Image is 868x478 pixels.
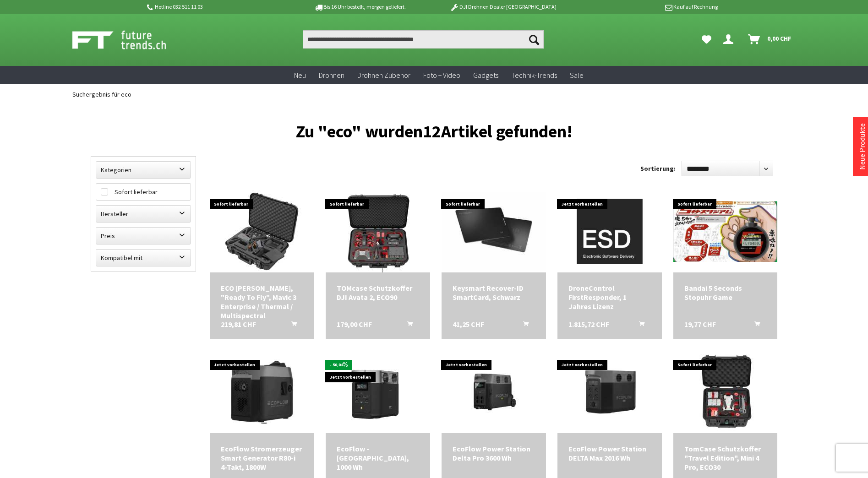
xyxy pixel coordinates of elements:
a: Foto + Video [417,66,467,85]
a: DroneControl FirstResponder, 1 Jahres Lizenz 1.815,72 CHF In den Warenkorb [568,283,651,311]
label: Sofort lieferbar [96,184,191,200]
a: Technik-Trends [505,66,563,85]
div: EcoFlow Power Station DELTA Max 2016 Wh [568,444,651,462]
a: Neu [288,66,312,85]
img: DroneControl FirstResponder, 1 Jahres Lizenz [557,199,662,264]
button: In den Warenkorb [280,320,302,331]
a: Dein Konto [720,30,741,49]
div: Bandai 5 Seconds Stopuhr Game [684,283,767,302]
label: Hersteller [96,206,191,222]
span: 0,00 CHF [767,31,792,46]
h1: Zu "eco" wurden Artikel gefunden! [91,125,778,138]
a: Sale [563,66,590,85]
div: EcoFlow Power Station Delta Pro 3600 Wh [453,444,535,462]
span: 19,77 CHF [684,320,716,329]
img: Keysmart Recover-ID SmartCard, Schwarz [442,192,546,271]
div: EcoFlow Stromerzeuger Smart Generator R80-i 4-Takt, 1800W [221,444,303,472]
a: EcoFlow - [GEOGRAPHIC_DATA], 1000 Wh 649,00 CHF In den Warenkorb [337,444,419,472]
a: ECO [PERSON_NAME], "Ready To Fly", Mavic 3 Enterprise / Thermal / Multispectral 219,81 CHF In den... [221,283,303,320]
img: Shop Futuretrends - zur Startseite wechseln [72,28,186,51]
a: Gadgets [467,66,505,85]
label: Kompatibel mit [96,250,191,266]
input: Produkt, Marke, Kategorie, EAN, Artikelnummer… [303,30,544,49]
span: 1.815,72 CHF [568,320,609,329]
span: Gadgets [473,71,498,80]
label: Sortierung: [640,161,676,176]
a: TomCase Schutzkoffer "Travel Edition", Mini 4 Pro, ECO30 119,44 CHF In den Warenkorb [684,444,767,472]
a: Meine Favoriten [697,30,716,49]
a: Bandai 5 Seconds Stopuhr Game 19,77 CHF In den Warenkorb [684,283,767,302]
p: Hotline 032 511 11 03 [146,1,289,12]
span: 219,81 CHF [221,320,256,329]
span: Drohnen Zubehör [357,71,410,80]
a: Neue Produkte [857,123,867,170]
div: EcoFlow - [GEOGRAPHIC_DATA], 1000 Wh [337,444,419,472]
label: Kategorien [96,162,191,178]
button: Suchen [524,30,544,49]
span: 179,00 CHF [337,320,372,329]
div: DroneControl FirstResponder, 1 Jahres Lizenz [568,283,651,311]
a: Warenkorb [744,30,796,49]
a: TOMcase Schutzkoffer DJI Avata 2, ECO90 179,00 CHF In den Warenkorb [337,283,419,302]
img: EcoFlow Stromerzeuger Smart Generator R80-i 4-Takt, 1800W [210,359,314,424]
img: Ecoflow Delta Pro [453,351,535,433]
span: Suchergebnis für eco [72,90,131,98]
span: Neu [294,71,306,80]
a: Keysmart Recover-ID SmartCard, Schwarz 41,25 CHF In den Warenkorb [453,283,535,302]
a: EcoFlow Power Station DELTA Max 2016 Wh 2.405,90 CHF In den Warenkorb [568,444,651,462]
div: Keysmart Recover-ID SmartCard, Schwarz [453,283,535,302]
a: Drohnen [312,66,351,85]
a: EcoFlow Stromerzeuger Smart Generator R80-i 4-Takt, 1800W 1.603,94 CHF In den Warenkorb [221,444,303,472]
span: Drohnen [319,71,344,80]
button: In den Warenkorb [396,320,418,331]
div: TomCase Schutzkoffer "Travel Edition", Mini 4 Pro, ECO30 [684,444,767,472]
img: EcoFlow Power Station DELTA Max 2016 Wh [557,359,662,424]
p: Kauf auf Rechnung [575,1,718,12]
img: ECO Schutzkoffer, "Ready To Fly", Mavic 3 Enterprise / Thermal / Multispectral [221,190,303,272]
img: TomCase Schutzkoffer "Travel Edition", Mini 4 Pro, ECO30 [684,351,767,433]
button: In den Warenkorb [628,320,650,331]
img: EcoFlow - Power Station Delta 2, 1000 Wh [337,351,419,433]
div: ECO [PERSON_NAME], "Ready To Fly", Mavic 3 Enterprise / Thermal / Multispectral [221,283,303,320]
a: EcoFlow Power Station Delta Pro 3600 Wh 4.011,84 CHF In den Warenkorb [453,444,535,462]
button: In den Warenkorb [743,320,765,331]
span: Technik-Trends [511,71,557,80]
a: Drohnen Zubehör [351,66,417,85]
span: 41,25 CHF [453,320,484,329]
img: TOMcase Schutzkoffer DJI Avata 2, ECO90 [337,190,419,272]
span: 12 [423,120,441,142]
label: Preis [96,228,191,244]
button: In den Warenkorb [512,320,534,331]
img: Bandai 5 Seconds Stopuhr Game [673,201,778,262]
p: Bis 16 Uhr bestellt, morgen geliefert. [289,1,431,12]
p: DJI Drohnen Dealer [GEOGRAPHIC_DATA] [431,1,574,12]
span: Foto + Video [423,71,460,80]
span: Sale [570,71,584,80]
div: TOMcase Schutzkoffer DJI Avata 2, ECO90 [337,283,419,302]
